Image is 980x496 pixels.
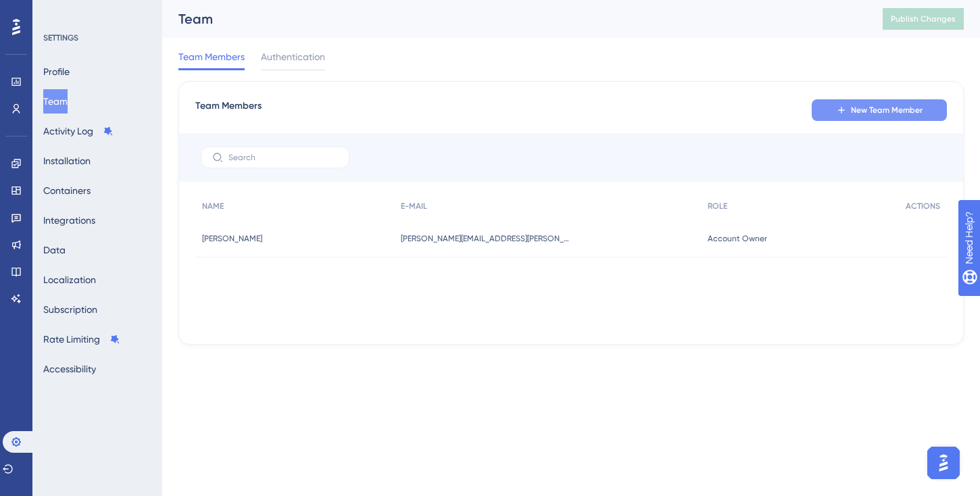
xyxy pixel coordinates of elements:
button: Profile [43,59,70,84]
input: Search [228,153,338,162]
button: Rate Limiting [43,327,120,351]
span: [PERSON_NAME][EMAIL_ADDRESS][PERSON_NAME][DOMAIN_NAME] [401,233,570,244]
button: Installation [43,149,91,173]
span: Team Members [178,49,245,65]
button: Publish Changes [883,8,964,30]
button: Accessibility [43,357,96,381]
span: Need Help? [32,3,84,20]
button: Containers [43,178,91,203]
span: NAME [202,201,224,212]
button: Integrations [43,208,95,232]
span: Authentication [261,49,325,65]
span: [PERSON_NAME] [202,233,262,244]
span: E-MAIL [401,201,427,212]
div: SETTINGS [43,32,153,43]
span: Publish Changes [891,14,956,24]
iframe: UserGuiding AI Assistant Launcher [923,443,964,483]
span: ACTIONS [906,201,940,212]
div: Team [178,9,849,28]
span: New Team Member [851,105,923,116]
button: Localization [43,268,96,292]
button: Data [43,238,66,262]
span: Account Owner [708,233,767,244]
button: New Team Member [812,99,947,121]
span: Team Members [195,98,262,122]
button: Subscription [43,297,97,322]
span: ROLE [708,201,727,212]
button: Activity Log [43,119,114,143]
button: Team [43,89,68,114]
